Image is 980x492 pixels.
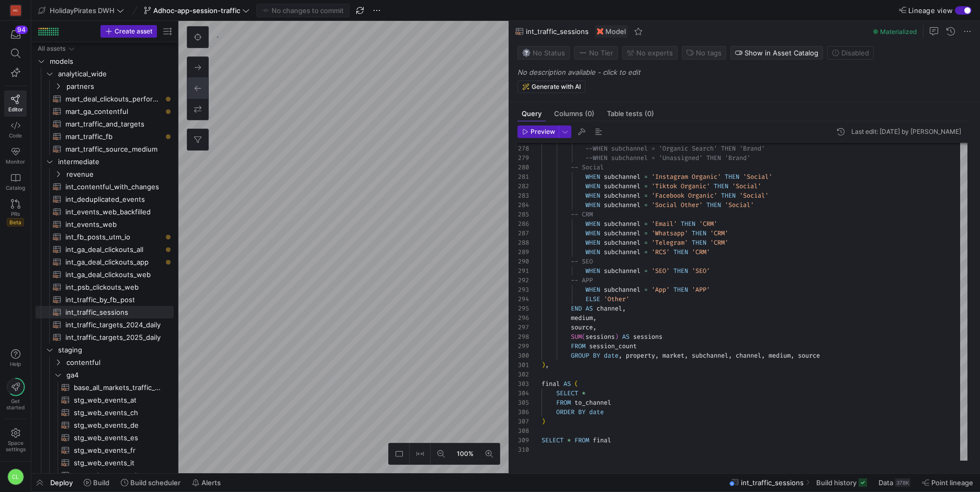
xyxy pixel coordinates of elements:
[517,294,529,304] div: 294
[585,295,600,303] span: ELSE
[571,351,589,360] span: GROUP
[517,144,529,153] div: 278
[574,46,618,60] button: No tierNo Tier
[745,49,818,57] span: Show in Asset Catalog
[604,238,640,247] span: subchannel
[517,200,529,210] div: 284
[66,81,172,93] span: partners
[4,117,27,143] a: Code
[604,351,618,360] span: date
[517,266,529,276] div: 291
[4,345,27,372] button: Help
[604,220,640,228] span: subchannel
[4,143,27,169] a: Monitor
[4,195,27,231] a: PRsBeta
[585,248,600,256] span: WHEN
[644,267,648,275] span: =
[692,238,706,247] span: THEN
[74,407,162,419] span: stg_web_events_ch​​​​​​​​​​
[65,319,162,331] span: int_traffic_targets_2024_daily​​​​​​​​​​
[651,220,677,228] span: 'Email'
[36,293,174,306] a: int_traffic_by_fb_post​​​​​​​​​​
[517,332,529,341] div: 298
[571,210,593,219] span: -- CRM
[517,46,570,60] button: No statusNo Status
[696,49,722,57] span: No tags
[517,228,529,238] div: 287
[6,158,25,165] span: Monitor
[36,93,174,105] div: Press SPACE to select this row.
[517,210,529,219] div: 285
[517,153,529,163] div: 279
[36,256,174,268] a: int_ga_deal_clickouts_app​​​​​​​​​​
[585,229,600,237] span: WHEN
[644,229,648,237] span: =
[517,313,529,323] div: 296
[522,110,542,117] span: Query
[36,105,174,118] div: Press SPACE to select this row.
[651,201,703,209] span: 'Social Other'
[36,218,174,231] a: int_events_web​​​​​​​​​​
[66,168,172,180] span: revenue
[585,285,600,294] span: WHEN
[36,306,174,318] a: int_traffic_sessions​​​​​​​​​​
[36,155,174,168] div: Press SPACE to select this row.
[36,231,174,243] div: Press SPACE to select this row.
[36,205,174,218] div: Press SPACE to select this row.
[38,45,65,52] div: All assets
[589,408,604,416] span: date
[4,374,27,415] button: Getstarted
[604,229,640,237] span: subchannel
[597,28,603,35] img: undefined
[116,474,185,491] button: Build scheduler
[880,28,917,36] span: Materialized
[517,360,529,370] div: 301
[36,80,174,93] div: Press SPACE to select this row.
[651,285,670,294] span: 'App'
[851,128,961,135] div: Last edit: [DATE] by [PERSON_NAME]
[673,248,688,256] span: THEN
[728,351,732,360] span: ,
[743,173,772,181] span: 'Social'
[622,304,626,313] span: ,
[739,191,769,200] span: 'Social'
[692,351,728,360] span: subchannel
[36,231,174,243] a: int_fb_posts_utm_io​​​​​​​​​​
[11,211,20,217] span: PRs
[4,2,27,19] a: HG
[517,351,529,360] div: 300
[798,351,820,360] span: source
[36,67,174,80] div: Press SPACE to select this row.
[579,49,587,57] img: No tier
[582,333,585,341] span: (
[682,46,726,60] button: No tags
[201,478,221,487] span: Alerts
[607,110,654,117] span: Table tests
[604,191,640,200] span: subchannel
[4,90,27,117] a: Editor
[36,180,174,193] a: int_contentful_with_changes​​​​​​​​​​
[36,143,174,155] a: mart_traffic_source_medium​​​​​​​​​​
[571,333,582,341] span: SUM
[651,173,721,181] span: 'Instagram Organic'
[673,267,688,275] span: THEN
[545,361,549,369] span: ,
[517,276,529,285] div: 292
[605,27,626,36] span: Model
[645,110,654,117] span: (0)
[517,388,529,398] div: 304
[644,173,648,181] span: =
[36,193,174,205] div: Press SPACE to select this row.
[58,344,172,356] span: staging
[651,248,670,256] span: 'RCS'
[65,294,162,306] span: int_traffic_by_fb_post​​​​​​​​​​
[74,419,162,431] span: stg_web_events_de​​​​​​​​​​
[517,125,559,138] button: Preview
[571,323,593,331] span: source
[578,408,585,416] span: BY
[93,478,109,487] span: Build
[908,6,953,15] span: Lineage view
[130,478,181,487] span: Build scheduler
[517,68,976,76] p: No description available - click to edit
[65,143,162,155] span: mart_traffic_source_medium​​​​​​​​​​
